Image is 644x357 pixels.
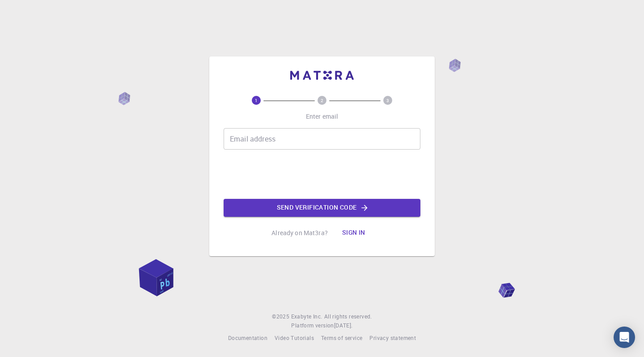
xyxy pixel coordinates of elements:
[271,228,328,237] p: Already on Mat3ra?
[291,321,334,330] span: Platform version
[614,327,635,348] div: Open Intercom Messenger
[228,334,267,341] span: Documentation
[272,312,291,321] span: © 2025
[324,312,372,321] span: All rights reserved.
[228,334,267,343] a: Documentation
[321,97,323,103] text: 2
[291,312,322,321] a: Exabyte Inc.
[291,313,322,320] span: Exabyte Inc.
[321,334,362,343] a: Terms of service
[255,97,258,103] text: 1
[275,334,314,341] span: Video Tutorials
[254,157,390,192] iframe: reCAPTCHA
[275,334,314,343] a: Video Tutorials
[321,334,362,341] span: Terms of service
[335,224,373,242] button: Sign in
[334,322,353,329] span: [DATE] .
[386,97,389,103] text: 3
[369,334,416,343] a: Privacy statement
[306,112,339,121] p: Enter email
[224,199,420,217] button: Send verification code
[334,321,353,330] a: [DATE].
[369,334,416,341] span: Privacy statement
